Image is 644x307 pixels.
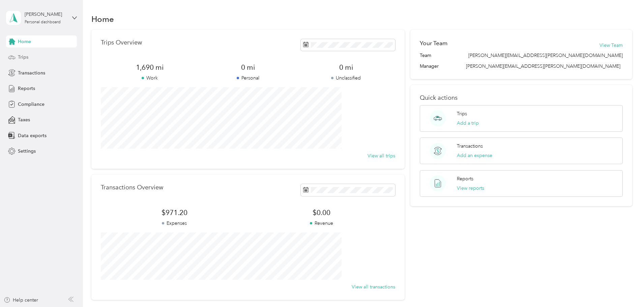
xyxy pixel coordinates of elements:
span: Taxes [18,116,30,123]
p: Transactions [457,143,483,150]
span: Compliance [18,101,45,108]
div: Personal dashboard [25,20,61,24]
span: 1,690 mi [101,63,199,72]
button: Help center [4,297,38,304]
p: Personal [199,74,297,82]
span: $0.00 [248,208,395,217]
div: [PERSON_NAME] [25,11,67,18]
span: $971.20 [101,208,248,217]
h2: Your Team [420,39,447,48]
p: Trips [457,110,467,117]
p: Work [101,74,199,82]
span: [PERSON_NAME][EMAIL_ADDRESS][PERSON_NAME][DOMAIN_NAME] [468,52,623,59]
p: Expenses [101,220,248,227]
iframe: Everlance-gr Chat Button Frame [606,269,644,307]
p: Unclassified [297,74,395,82]
p: Reports [457,175,473,182]
span: Data exports [18,132,47,139]
span: 0 mi [297,63,395,72]
p: Revenue [248,220,395,227]
p: Transactions Overview [101,184,163,191]
span: Home [18,38,31,45]
span: Team [420,52,431,59]
span: 0 mi [199,63,297,72]
span: Transactions [18,69,45,76]
button: View Team [599,42,623,49]
button: Add a trip [457,120,479,127]
button: View all transactions [352,283,395,290]
span: Settings [18,148,36,155]
p: Trips Overview [101,39,142,46]
button: View reports [457,185,484,192]
h1: Home [91,16,114,23]
span: Trips [18,54,28,61]
button: View all trips [368,152,395,159]
button: Add an expense [457,152,492,159]
span: [PERSON_NAME][EMAIL_ADDRESS][PERSON_NAME][DOMAIN_NAME] [466,63,620,69]
p: Quick actions [420,94,623,101]
span: Reports [18,85,35,92]
span: Manager [420,63,439,70]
